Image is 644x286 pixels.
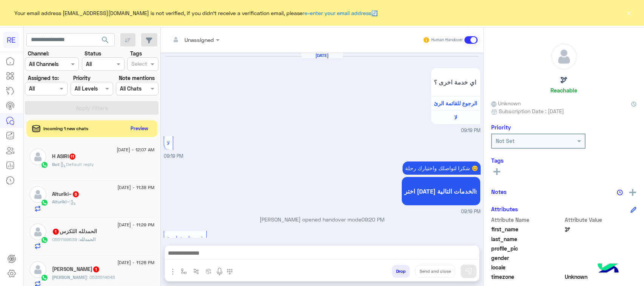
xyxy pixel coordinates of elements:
[491,206,518,212] h6: Attributes
[203,265,215,277] button: create order
[415,265,455,278] button: Send and close
[93,266,99,272] span: 1
[117,221,154,228] span: [DATE] - 11:29 PM
[227,269,233,275] img: make a call
[28,74,59,82] label: Assigned to:
[29,223,46,240] img: defaultAdmin.png
[73,191,79,197] span: 5
[52,266,100,272] h5: سعد
[193,268,199,274] img: Trigger scenario
[403,161,481,175] p: 20/8/2025, 9:19 PM
[550,87,577,94] h6: Reachable
[431,37,463,43] small: Human Handover
[168,267,177,276] img: send attachment
[52,228,97,235] h5: الحمدلله اللكزس
[434,100,477,106] span: الرجوع للقائمة الرئ
[181,268,187,274] img: select flow
[404,188,478,195] span: اختر [DATE] الخدمات التالية:
[392,265,410,278] button: Drop
[560,75,567,84] h5: 🕊
[52,237,80,242] span: 0551199639
[117,146,154,153] span: [DATE] - 12:07 AM
[28,49,49,57] label: Channel:
[491,99,521,107] span: Unknown
[595,256,621,282] img: hulul-logo.png
[3,32,19,48] div: RE
[491,235,563,243] span: last_name
[29,261,46,278] img: defaultAdmin.png
[87,274,115,280] span: 0535514645
[29,186,46,203] img: defaultAdmin.png
[130,49,142,57] label: Tags
[85,49,101,57] label: Status
[206,268,212,274] img: create order
[41,274,48,281] img: WhatsApp
[164,153,183,159] span: 09:19 PM
[52,153,76,160] h5: H ASIRI
[491,254,563,262] span: gender
[41,236,48,244] img: WhatsApp
[301,53,343,58] h6: [DATE]
[25,101,158,115] button: Apply Filters
[41,161,48,169] img: WhatsApp
[117,184,154,191] span: [DATE] - 11:38 PM
[551,44,577,69] img: defaultAdmin.png
[178,265,190,277] button: select flow
[167,140,170,146] span: لا
[565,216,637,224] span: Attribute Value
[491,124,511,131] h6: Priority
[52,199,69,205] span: Alturiki~
[80,237,95,242] span: الحمدلله
[190,265,203,277] button: Trigger scenario
[215,267,224,276] img: send voice note
[119,74,155,82] label: Note mentions
[625,9,633,17] button: ×
[629,189,636,196] img: add
[59,161,94,167] span: : Default reply
[41,199,48,206] img: WhatsApp
[303,10,371,16] a: re-enter your email address
[14,9,378,17] span: Your email address [EMAIL_ADDRESS][DOMAIN_NAME] is not verified, if you didn't receive a verifica...
[461,208,481,215] span: 09:19 PM
[167,235,203,241] span: فيديوهات تعليمية
[164,215,481,223] p: [PERSON_NAME] opened handover mode
[29,148,46,165] img: defaultAdmin.png
[565,263,637,271] span: null
[491,157,636,164] h6: Tags
[69,154,75,160] span: 11
[52,191,80,197] h5: Alturiki~
[434,78,478,86] span: اي خدمة اخرى ؟
[499,107,564,115] span: Subscription Date : [DATE]
[565,254,637,262] span: null
[96,33,115,49] button: search
[101,35,110,45] span: search
[491,273,563,281] span: timezone
[53,229,59,235] span: 1
[491,263,563,271] span: locale
[461,127,481,134] span: 09:19 PM
[52,274,87,280] span: [PERSON_NAME]
[491,216,563,224] span: Attribute Name
[52,161,59,167] span: Bot
[617,189,623,195] img: notes
[73,74,91,82] label: Priority
[465,268,472,275] img: send message
[361,216,384,223] span: 09:20 PM
[565,273,637,281] span: Unknown
[43,125,88,132] span: Incoming 1 new chats
[565,225,637,233] span: 🕊
[491,244,563,252] span: profile_pic
[128,123,152,134] button: Preview
[491,188,507,195] h6: Notes
[491,225,563,233] span: first_name
[117,259,154,266] span: [DATE] - 11:28 PM
[130,60,147,69] div: Select
[454,114,457,120] span: لا
[69,199,76,205] span: :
